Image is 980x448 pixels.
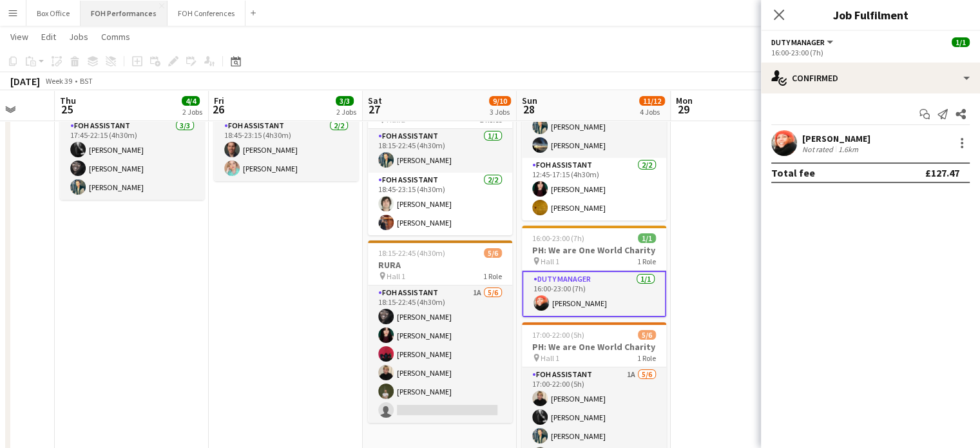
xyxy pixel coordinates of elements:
app-job-card: 18:45-23:15 (4h30m)2/2[PERSON_NAME] + Brother Tree Sound Performance Hall 21 RoleFOH Assistant2/2... [214,62,358,181]
span: 28 [520,102,537,117]
span: 16:00-23:00 (7h) [532,233,584,243]
h3: RURA [368,259,512,271]
app-job-card: 18:15-23:15 (5h)3/3PH: Polish Jazz Festival presents [PERSON_NAME] Quintet Hall 22 RolesFOH Assis... [368,72,512,235]
app-job-card: 16:00-23:00 (7h)1/1PH: We are One World Charity Hall 11 RoleDuty Manager1/116:00-23:00 (7h)[PERSO... [522,226,666,317]
div: Confirmed [761,63,980,93]
span: Thu [60,95,76,106]
span: 1 Role [483,271,502,281]
span: Comms [101,31,130,43]
span: 1 Role [637,257,656,266]
button: FOH Performances [81,1,168,26]
button: Duty Manager [771,37,835,47]
span: 11/12 [639,96,665,106]
div: 16:00-23:00 (7h) [771,48,970,57]
span: 17:00-22:00 (5h) [532,330,584,340]
span: Sat [368,95,382,106]
a: Edit [36,28,61,45]
app-card-role: FOH Assistant2/212:45-17:15 (4h30m)[PERSON_NAME][PERSON_NAME] [522,158,666,220]
span: 1/1 [952,37,970,47]
span: 3/3 [336,96,354,106]
div: [DATE] [10,75,40,88]
span: Sun [522,95,537,106]
app-card-role: FOH Assistant2/212:45-17:00 (4h15m)[PERSON_NAME][PERSON_NAME] [522,95,666,158]
div: Not rated [802,144,836,154]
span: 9/10 [489,96,511,106]
h3: Job Fulfilment [761,6,980,23]
span: 27 [366,102,382,117]
span: Hall 1 [541,353,559,363]
app-job-card: 12:45-17:15 (4h30m)4/4PH: The Queen Hall 12 RolesFOH Assistant2/212:45-17:00 (4h15m)[PERSON_NAME]... [522,50,666,220]
div: [PERSON_NAME] [802,133,870,144]
span: Hall 1 [387,271,405,281]
span: Fri [214,95,224,106]
span: 29 [674,102,693,117]
span: Hall 1 [541,257,559,266]
a: Comms [96,28,135,45]
span: Mon [676,95,693,106]
app-card-role: FOH Assistant1/118:15-22:45 (4h30m)[PERSON_NAME] [368,129,512,173]
span: 5/6 [638,330,656,340]
span: 4/4 [182,96,200,106]
span: 18:15-22:45 (4h30m) [378,248,445,258]
button: Box Office [26,1,81,26]
h3: PH: We are One World Charity [522,341,666,353]
app-job-card: 17:45-22:15 (4h30m)3/3[PERSON_NAME] presents Rock ‘n’ Roll Politics Hall 11 RoleFOH Assistant3/31... [60,62,204,200]
app-card-role: Duty Manager1/116:00-23:00 (7h)[PERSON_NAME] [522,271,666,317]
app-job-card: 18:15-22:45 (4h30m)5/6RURA Hall 11 RoleFOH Assistant1A5/618:15-22:45 (4h30m)[PERSON_NAME][PERSON_... [368,240,512,423]
div: BST [80,76,93,86]
div: Total fee [771,166,815,179]
div: 3 Jobs [490,107,510,117]
span: 1/1 [638,233,656,243]
span: Week 39 [43,76,75,86]
app-card-role: FOH Assistant3/317:45-22:15 (4h30m)[PERSON_NAME][PERSON_NAME][PERSON_NAME] [60,119,204,200]
app-card-role: FOH Assistant1A5/618:15-22:45 (4h30m)[PERSON_NAME][PERSON_NAME][PERSON_NAME][PERSON_NAME][PERSON_... [368,286,512,423]
span: Jobs [69,31,88,43]
div: 1.6km [836,144,861,154]
span: 26 [212,102,224,117]
span: Duty Manager [771,37,825,47]
a: Jobs [64,28,93,45]
div: 4 Jobs [640,107,664,117]
div: £127.47 [925,166,959,179]
app-card-role: FOH Assistant2/218:45-23:15 (4h30m)[PERSON_NAME][PERSON_NAME] [214,119,358,181]
app-card-role: FOH Assistant2/218:45-23:15 (4h30m)[PERSON_NAME][PERSON_NAME] [368,173,512,235]
span: 25 [58,102,76,117]
h3: PH: We are One World Charity [522,244,666,256]
span: 5/6 [484,248,502,258]
div: 2 Jobs [336,107,356,117]
div: 2 Jobs [182,107,202,117]
span: Edit [41,31,56,43]
a: View [5,28,34,45]
span: 1 Role [637,353,656,363]
span: View [10,31,28,43]
button: FOH Conferences [168,1,245,26]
